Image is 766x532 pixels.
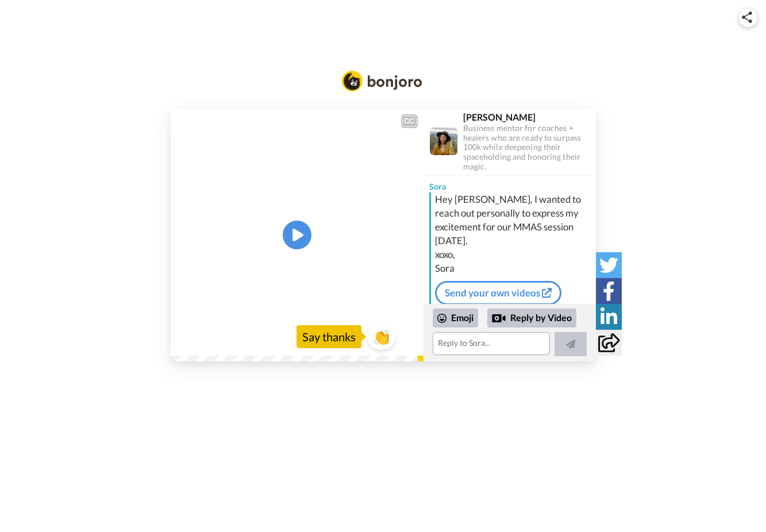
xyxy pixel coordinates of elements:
[367,327,396,346] span: 👏
[207,333,228,346] span: 0:19
[297,325,361,348] div: Say thanks
[463,124,595,172] div: Business mentor for coaches + healers who are ready to surpass 100k while deepening their spaceho...
[435,281,561,305] a: Send your own videos
[430,128,457,155] img: Profile Image
[424,175,596,192] div: Sora
[367,324,396,350] button: 👏
[342,71,422,91] img: Bonjoro Logo
[402,115,417,127] div: CC
[179,333,199,346] span: 0:00
[435,192,593,275] div: Hey [PERSON_NAME], I wanted to reach out personally to express my excitement for our MMAS session...
[487,309,576,328] div: Reply by Video
[402,334,413,345] img: Full screen
[742,11,752,23] img: ic_share.svg
[463,111,595,122] div: [PERSON_NAME]
[433,309,478,327] div: Emoji
[492,311,506,325] div: Reply by Video
[201,333,205,346] span: /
